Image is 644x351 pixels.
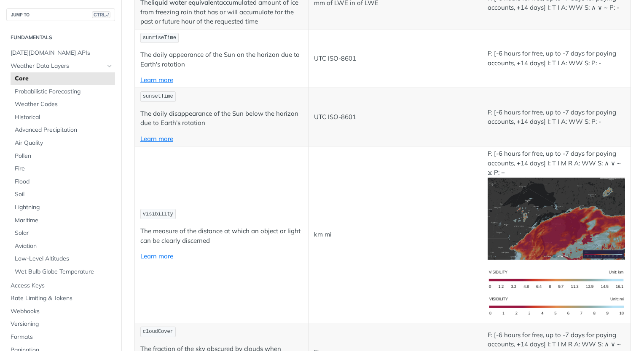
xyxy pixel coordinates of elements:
[314,230,476,239] p: km mi
[143,35,176,41] span: sunriseTime
[6,305,115,318] a: Webhooks
[140,135,173,143] a: Learn more
[11,188,115,201] a: Soil
[106,63,113,69] button: Hide subpages for Weather Data Layers
[15,216,113,225] span: Maritime
[314,54,476,64] p: UTC ISO-8601
[11,227,115,239] a: Solar
[6,34,115,41] h2: Fundamentals
[488,275,625,283] span: Expand image
[15,268,113,276] span: Wet Bulb Globe Temperature
[15,100,113,109] span: Weather Codes
[11,266,115,278] a: Wet Bulb Globe Temperature
[6,8,115,21] button: JUMP TOCTRL-/
[15,139,113,147] span: Air Quality
[11,150,115,162] a: Pollen
[11,98,115,111] a: Weather Codes
[6,318,115,330] a: Versioning
[11,49,113,57] span: [DATE][DOMAIN_NAME] APIs
[11,294,113,303] span: Rate Limiting & Tokens
[11,333,113,341] span: Formats
[15,190,113,199] span: Soil
[11,62,104,70] span: Weather Data Layers
[15,203,113,212] span: Lightning
[11,162,115,175] a: Fire
[314,112,476,122] p: UTC ISO-8601
[6,47,115,59] a: [DATE][DOMAIN_NAME] APIs
[6,279,115,292] a: Access Keys
[15,113,113,122] span: Historical
[15,88,113,96] span: Probabilistic Forecasting
[143,211,173,217] span: visibility
[488,214,625,222] span: Expand image
[6,292,115,305] a: Rate Limiting & Tokens
[15,74,113,83] span: Core
[92,11,110,18] span: CTRL-/
[15,229,113,237] span: Solar
[11,253,115,265] a: Low-Level Altitudes
[11,85,115,98] a: Probabilistic Forecasting
[140,252,173,260] a: Learn more
[6,331,115,343] a: Formats
[15,178,113,186] span: Flood
[11,307,113,316] span: Webhooks
[143,93,173,99] span: sunsetTime
[15,242,113,250] span: Aviation
[11,124,115,136] a: Advanced Precipitation
[11,320,113,328] span: Versioning
[15,255,113,263] span: Low-Level Altitudes
[11,111,115,124] a: Historical
[6,60,115,72] a: Weather Data LayersHide subpages for Weather Data Layers
[11,240,115,253] a: Aviation
[11,175,115,188] a: Flood
[140,50,303,69] p: The daily appearance of the Sun on the horizon due to Earth's rotation
[488,108,625,127] p: F: [-6 hours for free, up to -7 days for paying accounts, +14 days] I: T I A: WW S: P: -
[140,76,173,84] a: Learn more
[15,152,113,160] span: Pollen
[488,149,625,260] p: F: [-6 hours for free, up to -7 days for paying accounts, +14 days] I: T I M R A: WW S: ∧ ∨ ~ ⧖ P: +
[15,165,113,173] span: Fire
[11,137,115,149] a: Air Quality
[140,109,303,128] p: The daily disappearance of the Sun below the horizon due to Earth's rotation
[11,72,115,85] a: Core
[11,201,115,214] a: Lightning
[11,282,113,290] span: Access Keys
[15,126,113,134] span: Advanced Precipitation
[11,214,115,227] a: Maritime
[143,329,173,335] span: cloudCover
[488,302,625,310] span: Expand image
[488,49,625,68] p: F: [-6 hours for free, up to -7 days for paying accounts, +14 days] I: T I A: WW S: P: -
[140,226,303,245] p: The measure of the distance at which an object or light can be clearly discerned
